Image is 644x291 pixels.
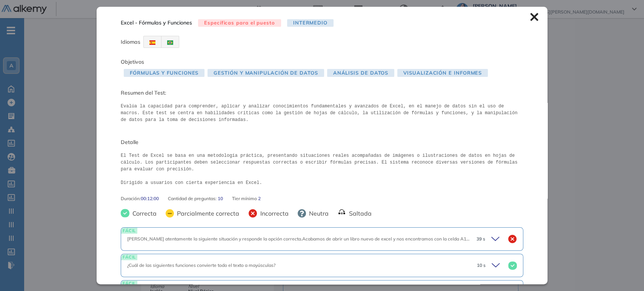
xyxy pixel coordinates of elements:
[508,204,644,291] iframe: Chat Widget
[121,138,523,146] span: Detalle
[397,69,488,77] span: Visualización e informes
[121,254,137,260] span: FÁCIL
[121,19,192,27] span: Excel - Fórmulas y Funciones
[141,195,159,202] span: 00:12:00
[121,38,140,45] span: Idiomas
[149,40,155,45] img: ESP
[218,195,223,202] span: 10
[287,19,334,27] span: Intermedio
[121,280,137,286] span: FÁCIL
[476,236,485,242] span: 39 s
[232,195,258,202] span: Tier mínimo
[258,195,261,202] span: 2
[167,40,173,45] img: BRA
[121,228,137,233] span: FÁCIL
[198,19,281,27] span: Específicas para el puesto
[257,209,289,218] span: Incorrecta
[346,209,372,218] span: Saltada
[121,152,523,186] pre: El Test de Excel se basa en una metodología práctica, presentando situaciones reales acompañadas ...
[121,89,523,97] span: Resumen del Test:
[327,69,395,77] span: Análisis de datos
[129,209,157,218] span: Correcta
[121,58,144,65] span: Objetivos
[124,69,204,77] span: Fórmulas y funciones
[306,209,329,218] span: Neutra
[174,209,239,218] span: Parcialmente correcta
[477,262,486,269] span: 10 s
[121,103,523,123] pre: Evalúa la capacidad para comprender, aplicar y analizar conocimientos fundamentales y avanzados d...
[127,262,275,268] span: ¿Cuál de las siguientes funciones convierte todo el texto a mayúsculas?
[508,204,644,291] div: Widget de chat
[207,69,324,77] span: Gestión y manipulación de datos
[121,195,141,202] span: Duración :
[168,195,218,202] span: Cantidad de preguntas:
